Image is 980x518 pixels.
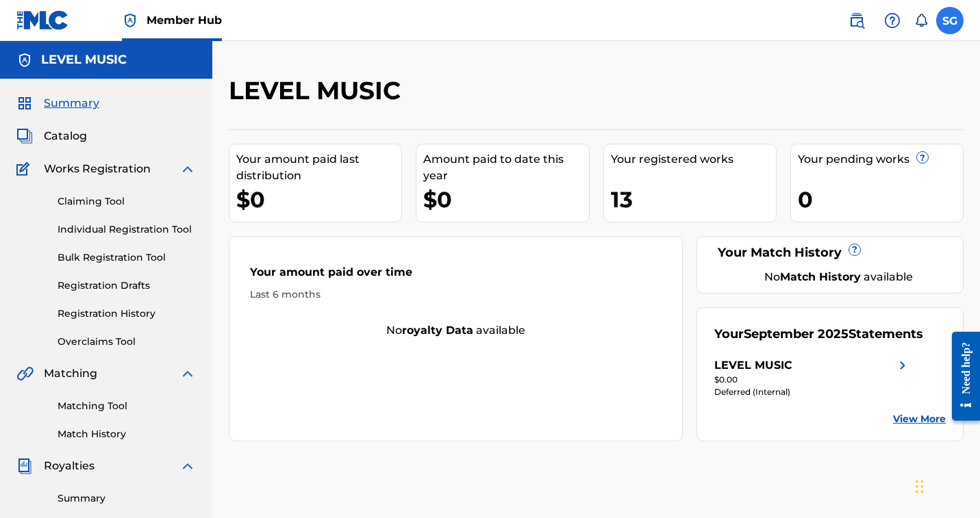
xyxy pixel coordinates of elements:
[16,365,34,382] img: Matching
[879,7,906,34] div: Help
[58,194,196,209] a: Claiming Tool
[714,386,911,398] div: Deferred (Internal)
[714,357,911,398] a: LEVEL MUSICright chevron icon$0.00Deferred (Internal)
[58,279,196,293] a: Registration Drafts
[16,10,69,30] img: MLC Logo
[916,466,924,507] div: Drag
[917,152,928,163] span: ?
[179,365,196,382] img: expand
[44,95,99,112] span: Summary
[250,287,662,302] div: Last 6 months
[16,128,33,144] img: Catalog
[16,95,33,112] img: Summary
[798,151,963,168] div: Your pending works
[58,427,196,441] a: Match History
[731,269,946,285] div: No available
[611,184,776,215] div: 13
[44,128,87,144] span: Catalog
[884,12,901,29] img: help
[16,95,99,112] a: SummarySummary
[936,7,964,34] div: User Menu
[58,307,196,321] a: Registration History
[894,357,911,374] img: right chevron icon
[229,75,407,106] h2: LEVEL MUSIC
[849,12,865,29] img: search
[58,335,196,349] a: Overclaims Tool
[939,313,980,439] iframe: Resource Center
[58,491,196,506] a: Summary
[16,161,34,177] img: Works Registration
[250,264,662,287] div: Your amount paid over time
[611,151,776,168] div: Your registered works
[58,250,196,265] a: Bulk Registration Tool
[236,151,401,184] div: Your amount paid last distribution
[744,326,849,341] span: September 2025
[16,128,87,144] a: CatalogCatalog
[179,458,196,474] img: expand
[16,52,33,68] img: Accounts
[236,184,401,215] div: $0
[179,161,196,177] img: expand
[714,357,792,374] div: LEVEL MUSIC
[58,399,196,413] a: Matching Tool
[147,12,222,28] span: Member Hub
[16,458,33,474] img: Royalties
[714,244,946,262] div: Your Match History
[912,452,980,518] iframe: Chat Widget
[44,365,97,382] span: Matching
[914,14,928,27] div: Notifications
[798,184,963,215] div: 0
[423,151,588,184] div: Amount paid to date this year
[780,270,861,283] strong: Match History
[229,322,682,339] div: No available
[714,325,923,344] div: Your Statements
[402,324,473,337] strong: royalty data
[41,52,127,68] h5: LEVEL MUSIC
[849,244,860,255] span: ?
[843,7,870,34] a: Public Search
[44,458,95,474] span: Royalties
[58,222,196,237] a: Individual Registration Tool
[423,184,588,215] div: $0
[44,161,151,177] span: Works Registration
[714,374,911,386] div: $0.00
[122,12,138,29] img: Top Rightsholder
[893,412,946,426] a: View More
